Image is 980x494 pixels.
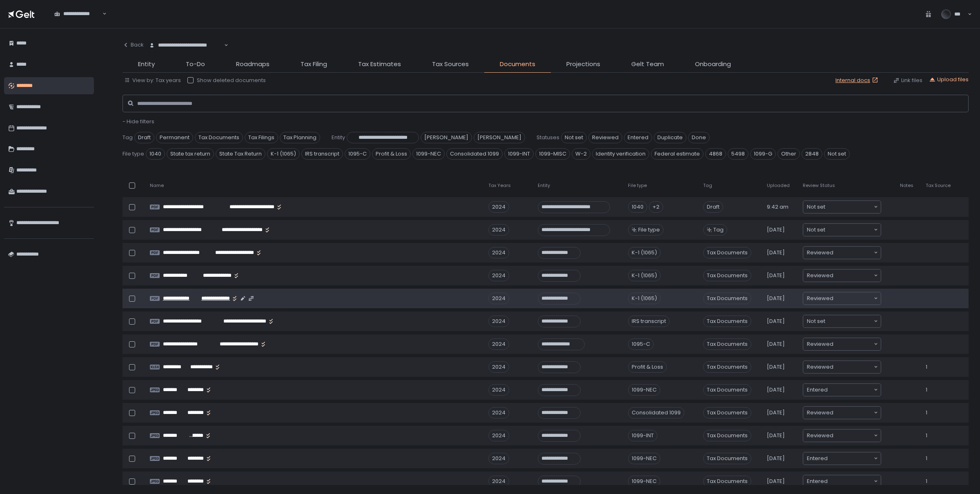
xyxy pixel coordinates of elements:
[803,292,881,305] div: Search for option
[488,338,509,350] div: 2024
[703,316,751,327] span: Tax Documents
[488,476,509,487] div: 2024
[803,338,881,350] div: Search for option
[332,134,345,141] span: Entity
[628,453,660,464] div: 1099-NEC
[828,386,873,394] input: Search for option
[833,294,873,303] input: Search for option
[488,361,509,373] div: 2024
[728,148,748,160] span: 5498
[566,60,600,69] span: Projections
[926,409,927,416] span: 1
[807,317,825,325] span: Not set
[561,132,587,143] span: Not set
[703,201,723,213] span: Draft
[588,132,622,143] span: Reviewed
[893,77,922,84] button: Link files
[101,10,101,18] input: Search for option
[628,293,661,304] div: K-1 (1065)
[280,132,320,143] span: Tax Planning
[713,226,724,234] span: Tag
[825,226,873,234] input: Search for option
[628,407,684,418] div: Consolidated 1099
[767,478,785,485] span: [DATE]
[767,386,785,394] span: [DATE]
[703,430,751,441] span: Tax Documents
[803,429,881,442] div: Search for option
[807,386,828,394] span: Entered
[688,132,710,143] span: Done
[474,132,525,143] span: [PERSON_NAME]
[631,60,664,69] span: Gelt Team
[803,384,881,396] div: Search for option
[767,295,785,302] span: [DATE]
[628,361,667,373] div: Profit & Loss
[488,224,509,236] div: 2024
[767,249,785,256] span: [DATE]
[628,476,660,487] div: 1099-NEC
[803,224,881,236] div: Search for option
[195,132,243,143] span: Tax Documents
[628,182,647,189] span: File type
[138,60,155,69] span: Entity
[807,294,833,303] span: Reviewed
[267,148,300,160] span: K-1 (1065)
[703,182,712,189] span: Tag
[301,60,327,69] span: Tax Filing
[488,247,509,258] div: 2024
[703,384,751,396] span: Tax Documents
[301,148,343,160] span: IRS transcript
[803,407,881,419] div: Search for option
[49,5,107,22] div: Search for option
[807,271,833,280] span: Reviewed
[167,148,214,160] span: State tax return
[703,338,751,350] span: Tax Documents
[807,340,833,348] span: Reviewed
[703,476,751,487] span: Tax Documents
[245,132,278,143] span: Tax Filings
[628,384,660,396] div: 1099-NEC
[122,118,154,125] button: - Hide filters
[372,148,411,160] span: Profit & Loss
[803,315,881,327] div: Search for option
[488,384,509,396] div: 2024
[156,132,193,143] span: Permanent
[803,247,881,259] div: Search for option
[537,134,559,141] span: Statuses
[186,60,205,69] span: To-Do
[624,132,652,143] span: Entered
[900,182,913,189] span: Notes
[216,148,265,160] span: State Tax Return
[833,271,873,280] input: Search for option
[649,201,663,213] div: +2
[833,432,873,440] input: Search for option
[807,432,833,440] span: Reviewed
[488,182,511,189] span: Tax Years
[150,182,164,189] span: Name
[803,475,881,487] div: Search for option
[412,148,445,160] span: 1099-NEC
[122,37,144,53] button: Back
[803,201,881,213] div: Search for option
[807,454,828,463] span: Entered
[654,132,686,143] span: Duplicate
[146,148,165,160] span: 1040
[828,477,873,485] input: Search for option
[223,41,223,49] input: Search for option
[802,148,822,160] span: 2848
[134,132,154,143] span: Draft
[767,318,785,325] span: [DATE]
[628,338,654,350] div: 1095-C
[828,454,873,463] input: Search for option
[651,148,704,160] span: Federal estimate
[703,361,751,373] span: Tax Documents
[446,148,503,160] span: Consolidated 1099
[432,60,469,69] span: Tax Sources
[926,386,927,394] span: 1
[572,148,590,160] span: W-2
[703,453,751,464] span: Tax Documents
[236,60,269,69] span: Roadmaps
[488,316,509,327] div: 2024
[358,60,401,69] span: Tax Estimates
